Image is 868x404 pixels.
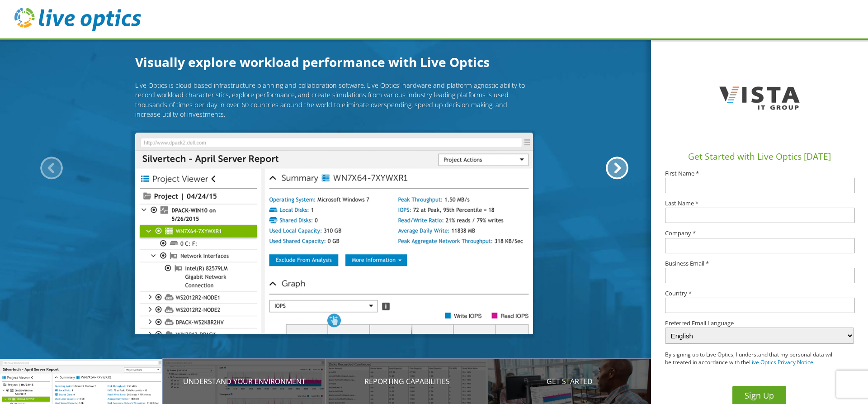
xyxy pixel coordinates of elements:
label: Country * [665,290,854,296]
label: Company * [665,230,854,236]
p: Understand your environment [163,376,325,387]
p: By signing up to Live Optics, I understand that my personal data will be treated in accordance wi... [665,351,835,366]
p: Live Optics is cloud based infrastructure planning and collaboration software. Live Optics' hardw... [135,81,533,119]
img: CyEOQxIar0Toq1C8TCY7XK1q5f8DoHLXIZEQEfcAAAAASUVORK5CYII= [714,48,805,149]
p: Get Started [488,376,651,387]
h1: Visually explore workload performance with Live Optics [135,53,533,72]
label: Last Name * [665,200,854,206]
a: Live Optics Privacy Notice [749,358,813,366]
label: Business Email * [665,261,854,266]
label: First Name * [665,171,854,176]
p: Reporting Capabilities [325,376,488,387]
img: Introducing Live Optics [135,133,533,334]
img: live_optics_svg.svg [14,8,141,31]
h1: Get Started with Live Optics [DATE] [655,150,864,163]
label: Preferred Email Language [665,320,854,326]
